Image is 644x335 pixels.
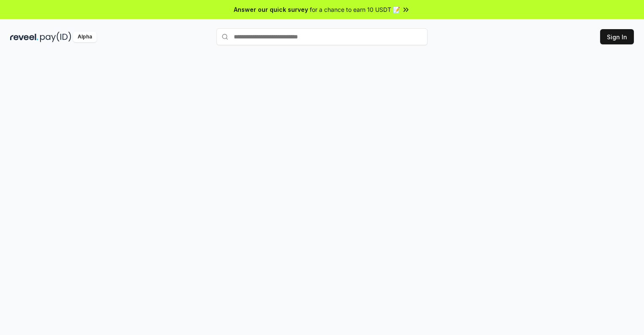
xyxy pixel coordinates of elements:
[234,5,308,14] span: Answer our quick survey
[10,32,38,42] img: reveel_dark
[73,32,97,42] div: Alpha
[310,5,400,14] span: for a chance to earn 10 USDT 📝
[600,29,634,44] button: Sign In
[40,32,71,42] img: pay_id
